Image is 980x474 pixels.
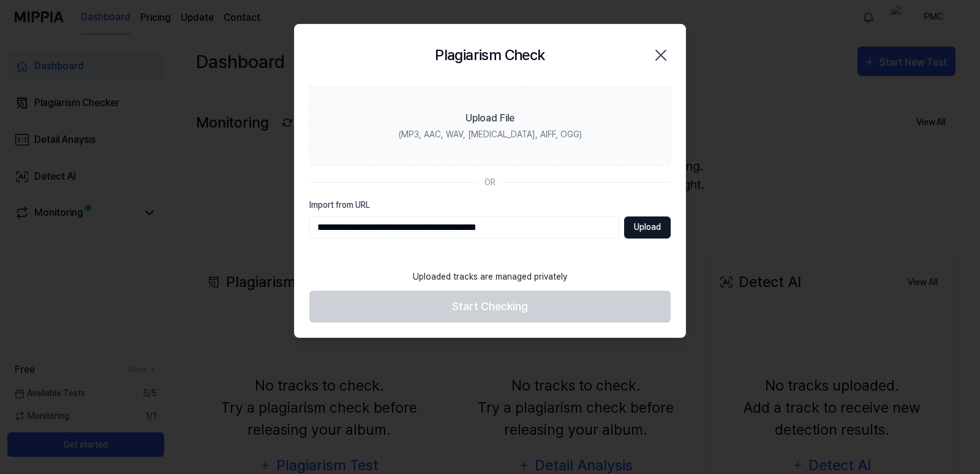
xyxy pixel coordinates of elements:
div: OR [484,176,496,189]
label: Import from URL [309,199,671,212]
div: (MP3, AAC, WAV, [MEDICAL_DATA], AIFF, OGG) [399,128,582,141]
h2: Plagiarism Check [435,44,545,66]
button: Upload [624,216,671,239]
div: Uploaded tracks are managed privately [405,263,575,291]
div: Upload File [466,111,514,126]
